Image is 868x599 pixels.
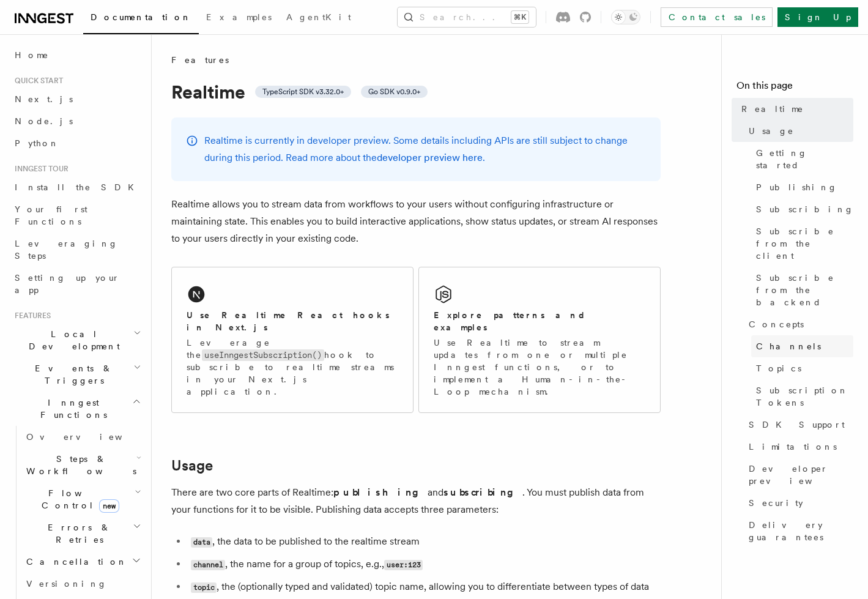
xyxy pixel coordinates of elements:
[171,54,229,66] span: Features
[10,198,144,233] a: Your first Functions
[744,120,853,142] a: Usage
[756,181,837,193] span: Publishing
[21,482,144,516] button: Flow Controlnew
[10,311,51,321] span: Features
[21,516,144,551] button: Errors & Retries
[279,4,358,33] a: AgentKit
[21,448,144,482] button: Steps & Workflows
[744,414,853,436] a: SDK Support
[751,220,853,267] a: Subscribe from the client
[751,335,853,357] a: Channels
[434,337,645,398] p: Use Realtime to stream updates from one or multiple Inngest functions, or to implement a Human-in...
[749,497,803,509] span: Security
[171,457,213,474] a: Usage
[191,582,217,593] code: topic
[10,328,133,352] span: Local Development
[749,125,794,137] span: Usage
[777,7,858,27] a: Sign Up
[736,98,853,120] a: Realtime
[751,198,853,220] a: Subscribing
[171,196,661,247] p: Realtime allows you to stream data from workflows to your users without configuring infrastructur...
[21,551,144,573] button: Cancellation
[10,176,144,198] a: Install the SDK
[10,392,144,426] button: Inngest Functions
[187,578,661,596] li: , the (optionally typed and validated) topic name, allowing you to differentiate between types of...
[10,44,144,66] a: Home
[10,164,69,174] span: Inngest tour
[10,396,132,421] span: Inngest Functions
[26,432,152,442] span: Overview
[751,176,853,198] a: Publishing
[199,4,279,33] a: Examples
[21,426,144,448] a: Overview
[736,78,853,98] h4: On this page
[187,556,661,573] li: , the name for a group of topics, e.g.,
[99,499,119,513] span: new
[10,110,144,132] a: Node.js
[187,337,398,398] p: Leverage the hook to subscribe to realtime streams in your Next.js application.
[15,239,118,261] span: Leveraging Steps
[15,116,73,126] span: Node.js
[744,436,853,458] a: Limitations
[10,357,144,392] button: Events & Triggers
[749,441,837,453] span: Limitations
[443,486,522,498] strong: subscribing
[756,203,854,215] span: Subscribing
[171,267,414,413] a: Use Realtime React hooks in Next.jsLeverage theuseInngestSubscription()hook to subscribe to realt...
[15,204,87,226] span: Your first Functions
[744,458,853,492] a: Developer preview
[262,87,344,97] span: TypeScript SDK v3.32.0+
[21,453,136,477] span: Steps & Workflows
[744,492,853,514] a: Security
[756,272,853,308] span: Subscribe from the backend
[10,88,144,110] a: Next.js
[751,267,853,313] a: Subscribe from the backend
[171,81,661,103] h1: Realtime
[15,49,49,61] span: Home
[511,11,529,23] kbd: ⌘K
[187,533,661,551] li: , the data to be published to the realtime stream
[749,318,804,330] span: Concepts
[191,537,212,548] code: data
[21,487,135,512] span: Flow Control
[15,273,120,295] span: Setting up your app
[749,519,853,543] span: Delivery guarantees
[756,340,821,352] span: Channels
[384,560,423,570] code: user:123
[15,138,59,148] span: Python
[10,233,144,267] a: Leveraging Steps
[15,94,73,104] span: Next.js
[749,419,845,431] span: SDK Support
[756,362,801,374] span: Topics
[744,313,853,335] a: Concepts
[377,152,483,163] a: developer preview here
[10,132,144,154] a: Python
[26,579,107,589] span: Versioning
[434,309,645,333] h2: Explore patterns and examples
[21,556,127,568] span: Cancellation
[204,132,646,166] p: Realtime is currently in developer preview. Some details including APIs are still subject to chan...
[83,4,199,34] a: Documentation
[202,349,324,361] code: useInngestSubscription()
[749,463,853,487] span: Developer preview
[191,560,225,570] code: channel
[171,484,661,518] p: There are two core parts of Realtime: and . You must publish data from your functions for it to b...
[10,323,144,357] button: Local Development
[756,384,853,409] span: Subscription Tokens
[751,142,853,176] a: Getting started
[21,521,133,546] span: Errors & Retries
[751,379,853,414] a: Subscription Tokens
[10,76,63,86] span: Quick start
[418,267,661,413] a: Explore patterns and examplesUse Realtime to stream updates from one or multiple Inngest function...
[661,7,773,27] a: Contact sales
[744,514,853,548] a: Delivery guarantees
[333,486,428,498] strong: publishing
[398,7,536,27] button: Search...⌘K
[751,357,853,379] a: Topics
[10,362,133,387] span: Events & Triggers
[741,103,804,115] span: Realtime
[91,12,191,22] span: Documentation
[15,182,141,192] span: Install the SDK
[286,12,351,22] span: AgentKit
[368,87,420,97] span: Go SDK v0.9.0+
